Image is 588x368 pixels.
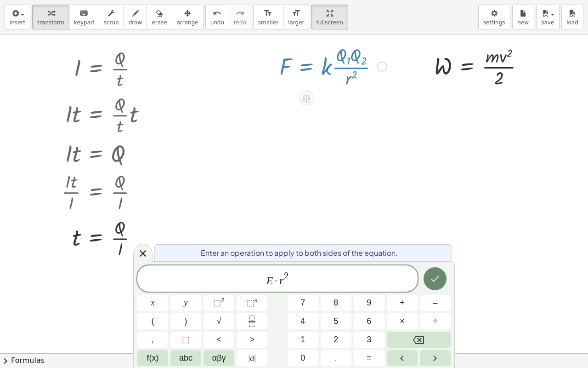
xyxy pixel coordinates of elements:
[279,275,283,287] var: r
[299,91,314,105] div: Apply the same math to both sides of the equation
[254,297,258,304] sup: n
[237,295,267,311] button: Superscript
[321,350,351,366] button: .
[300,297,305,309] span: 7
[79,8,88,19] i: keyboard
[400,315,405,328] span: ×
[400,297,405,309] span: +
[129,19,142,26] span: draw
[420,313,451,329] button: Divide
[264,8,272,19] i: format_size
[288,313,318,329] button: 4
[367,333,371,346] span: 3
[74,19,94,26] span: keypad
[137,313,168,329] button: (
[229,5,251,29] button: redoredo
[354,350,384,366] button: Equals
[37,19,64,26] span: transform
[179,352,192,364] span: abc
[424,267,447,290] button: Done
[311,5,348,29] button: fullscreen
[292,8,300,19] i: format_size
[152,19,167,26] span: erase
[288,350,318,366] button: 0
[321,313,351,329] button: 5
[541,19,554,26] span: save
[334,297,338,309] span: 8
[204,313,234,329] button: Square root
[433,297,437,309] span: –
[147,5,172,29] button: erase
[151,297,155,309] span: x
[204,350,234,366] button: Greek alphabet
[124,5,147,29] button: draw
[205,5,229,29] button: undoundo
[536,5,560,29] button: save
[137,332,168,348] button: ,
[221,297,225,304] sup: 2
[334,333,338,346] span: 2
[321,295,351,311] button: 8
[237,313,267,329] button: Fraction
[266,275,273,287] var: E
[185,315,187,328] span: )
[104,19,119,26] span: scrub
[177,19,198,26] span: arrange
[247,298,254,307] span: ⬚
[253,5,283,29] button: format_sizesmaller
[258,19,278,26] span: smaller
[354,313,384,329] button: 6
[170,350,201,366] button: Alphabet
[561,5,583,29] button: load
[512,5,534,29] button: new
[334,315,338,328] span: 5
[283,271,288,282] span: 2
[316,19,343,26] span: fullscreen
[254,353,256,362] span: |
[99,5,124,29] button: scrub
[367,315,371,328] span: 6
[236,8,244,19] i: redo
[204,332,234,348] button: Less than
[216,333,221,346] span: <
[283,5,309,29] button: format_sizelarger
[321,332,351,348] button: 2
[170,332,201,348] button: Placeholder
[182,333,190,346] span: ⬚
[387,350,418,366] button: Left arrow
[335,352,337,364] span: .
[237,350,267,366] button: Absolute value
[288,332,318,348] button: 1
[172,5,204,29] button: arrange
[170,295,201,311] button: y
[5,5,30,29] button: insert
[288,295,318,311] button: 7
[249,353,250,362] span: |
[288,19,304,26] span: larger
[237,332,267,348] button: Greater than
[478,5,510,29] button: settings
[354,295,384,311] button: 9
[273,276,279,287] span: ·
[517,19,529,26] span: new
[367,352,372,364] span: =
[152,315,154,328] span: (
[152,333,154,346] span: ,
[249,333,254,346] span: >
[420,350,451,366] button: Right arrow
[387,313,418,329] button: Times
[10,19,25,26] span: insert
[217,315,221,328] span: √
[147,352,159,364] span: f(x)
[420,295,451,311] button: Minus
[201,247,398,259] span: Enter an operation to apply to both sides of the equation.
[32,5,69,29] button: transform
[367,297,371,309] span: 9
[234,19,246,26] span: redo
[210,19,224,26] span: undo
[300,333,305,346] span: 1
[249,352,256,364] span: a
[137,350,168,366] button: Functions
[69,5,99,29] button: keyboardkeypad
[213,298,221,307] span: ⬚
